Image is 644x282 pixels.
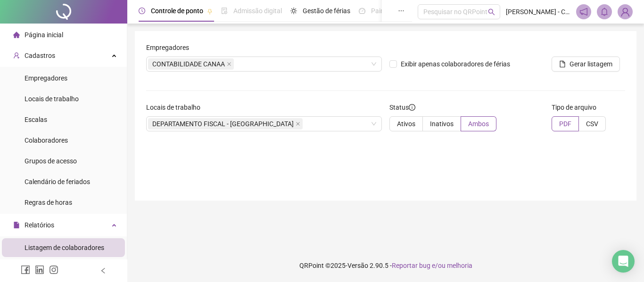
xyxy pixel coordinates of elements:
span: Painel do DP [371,7,408,15]
span: clock-circle [139,8,145,14]
span: Listagem de colaboradores [25,244,104,251]
span: facebook [21,265,30,274]
span: close [227,62,231,66]
span: Gestão de férias [303,7,350,15]
span: search [488,8,495,16]
img: 92856 [618,5,632,19]
span: Reportar bug e/ou melhoria [392,262,472,269]
span: Versão [347,262,368,269]
span: file-done [221,8,228,14]
span: Escalas [25,116,47,123]
span: CONTABILIDADE CANAA [148,58,234,70]
span: Exibir apenas colaboradores de férias [397,59,514,69]
footer: QRPoint © 2025 - 2.90.5 - [127,249,644,282]
span: Gerar listagem [570,59,612,69]
span: Status [389,102,415,113]
span: DEPARTAMENTO FISCAL - GOIÁS [148,118,303,129]
span: PDF [559,120,571,128]
span: file [13,222,20,228]
span: close [296,121,300,126]
span: home [13,32,20,38]
span: Admissão digital [233,7,282,15]
span: Empregadores [25,74,67,82]
span: pushpin [207,8,213,14]
span: file [559,61,566,67]
span: bell [600,8,609,16]
span: notification [579,8,588,16]
span: Inativos [430,120,454,128]
div: Open Intercom Messenger [612,250,635,273]
span: Grupos de acesso [25,157,77,165]
span: Tipo de arquivo [552,102,596,113]
label: Empregadores [146,42,195,53]
span: Locais de trabalho [25,95,79,103]
span: Controle de ponto [151,7,203,15]
span: Relatórios [25,221,54,229]
span: Regras de horas [25,199,72,206]
span: CONTABILIDADE CANAA [152,59,225,69]
span: Ativos [397,120,415,128]
span: info-circle [409,104,415,111]
span: Ambos [468,120,489,128]
span: DEPARTAMENTO FISCAL - [GEOGRAPHIC_DATA] [152,119,294,129]
span: Cadastros [25,52,55,59]
span: ellipsis [398,8,405,14]
span: Página inicial [25,31,63,39]
span: Calendário de feriados [25,178,90,185]
span: linkedin [35,265,44,274]
span: instagram [49,265,58,274]
span: left [100,267,107,274]
span: [PERSON_NAME] - Contabilidade Canaã [506,7,570,17]
label: Locais de trabalho [146,102,206,113]
span: sun [290,8,297,14]
span: CSV [586,120,598,128]
button: Gerar listagem [552,56,620,72]
span: Colaboradores [25,137,68,144]
span: user-add [13,52,20,59]
span: dashboard [359,8,365,14]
